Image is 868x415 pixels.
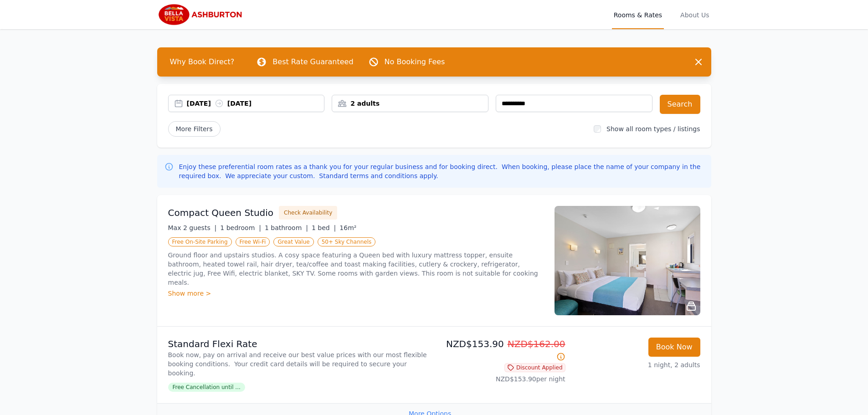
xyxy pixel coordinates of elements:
p: Standard Flexi Rate [168,338,431,350]
span: 50+ Sky Channels [318,237,376,246]
label: Show all room types / listings [606,125,700,133]
div: 2 adults [332,99,488,108]
span: NZD$162.00 [508,338,565,349]
span: Free On-Site Parking [168,237,232,246]
p: Best Rate Guaranteed [272,56,353,67]
p: Book now, pay on arrival and receive our best value prices with our most flexible booking conditi... [168,350,431,378]
span: 1 bedroom | [220,224,261,231]
div: [DATE] [DATE] [187,99,324,108]
span: 1 bed | [312,224,336,231]
img: Bella Vista Ashburton [157,4,245,26]
span: Discount Applied [504,363,565,372]
button: Search [660,95,700,114]
div: Show more > [168,289,544,298]
span: Max 2 guests | [168,224,217,231]
h3: Compact Queen Studio [168,206,274,219]
span: Why Book Direct? [163,53,242,71]
span: 1 bathroom | [265,224,308,231]
p: Enjoy these preferential room rates as a thank you for your regular business and for booking dire... [179,162,704,180]
p: Ground floor and upstairs studios. A cosy space featuring a Queen bed with luxury mattress topper... [168,251,544,287]
p: 1 night, 2 adults [573,360,700,369]
span: Great Value [273,237,313,246]
span: More Filters [168,121,221,137]
button: Book Now [648,338,700,357]
span: Free Cancellation until ... [168,383,245,392]
p: NZD$153.90 [438,338,565,363]
p: No Booking Fees [385,56,445,67]
span: 16m² [339,224,356,231]
p: NZD$153.90 per night [438,374,565,384]
button: Check Availability [279,206,337,220]
span: Free Wi-Fi [236,237,270,246]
